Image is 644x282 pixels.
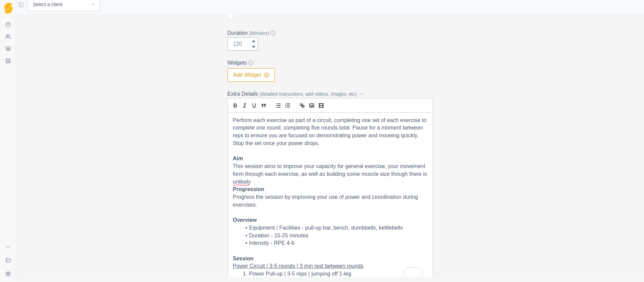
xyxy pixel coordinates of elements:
button: bold [231,101,240,110]
li: Intensity - RPE 4-6 [241,239,428,247]
input: 120 [228,37,258,51]
li: Equipment / Facilities - pull-up bar, bench, dumbbells, kettlebells [241,224,428,232]
button: underline [249,101,259,110]
li: Duration - 15-25 minutes [241,232,428,240]
strong: Session [233,256,254,261]
button: link [297,101,307,110]
div: To enrich screen reader interactions, please activate Accessibility in Grammarly extension settings [228,113,433,282]
p: Perform each exercise as part of a circuit, completing one set of each exercise to complete one r... [233,117,428,147]
label: Widgets [228,59,429,67]
span: (detailed instructions, add videos, images, etc) [259,91,357,98]
button: image [307,101,316,110]
button: list: ordered [283,101,292,110]
label: Extra Details [228,90,429,98]
button: Settings [3,268,14,279]
p: Progress the session by improving your use of power and coordination during exercises. [233,193,428,209]
strong: Overview [233,217,257,223]
span: (Minutes) [249,30,269,37]
u: Power Circuit | 3-5 rounds | 3 min rest between rounds [233,263,363,269]
img: Logo [4,3,13,14]
button: italic [240,101,249,110]
strong: Progression [233,186,264,192]
button: blockquote [259,101,268,110]
p: This session aims to improve your capacity for general exercise, your movement form through each ... [233,163,428,186]
label: Duration [228,29,429,37]
strong: Aim [233,156,243,161]
button: Add Widget [228,68,275,82]
button: list: bullet [273,101,283,110]
a: Logo [3,3,14,14]
button: video [316,101,326,110]
li: Power Pull-up | 3-5 reps | jumping off 1-leg [241,270,428,278]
